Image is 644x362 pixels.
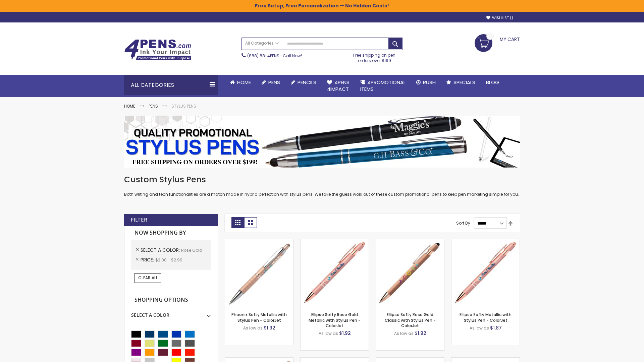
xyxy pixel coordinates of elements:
[456,220,470,226] label: Sort By
[124,75,218,95] div: All Categories
[225,239,293,244] a: Phoenix Softy Metallic with Stylus Pen - ColorJet-Rose gold
[355,75,411,97] a: 4PROMOTIONALITEMS
[124,116,520,168] img: Stylus Pens
[231,217,244,228] strong: Grid
[453,79,475,86] span: Specials
[309,312,361,328] a: Ellipse Softy Rose Gold Metallic with Stylus Pen - ColorJet
[247,53,302,59] span: - Call Now!
[411,75,441,90] a: Rush
[301,239,369,307] img: Ellipse Softy Rose Gold Metallic with Stylus Pen - ColorJet-Rose Gold
[141,247,181,253] span: Select A Color
[124,174,520,185] h1: Custom Stylus Pens
[451,239,520,244] a: Ellipse Softy Metallic with Stylus Pen - ColorJet-Rose Gold
[481,75,504,90] a: Blog
[131,226,211,240] strong: Now Shopping by
[394,330,414,336] span: As low as
[385,312,436,328] a: Ellipse Softy Rose Gold Classic with Stylus Pen - ColorJet
[322,75,355,97] a: 4Pens4impact
[285,75,322,90] a: Pencils
[256,75,285,90] a: Pens
[301,239,369,244] a: Ellipse Softy Rose Gold Metallic with Stylus Pen - ColorJet-Rose Gold
[470,325,489,331] span: As low as
[360,79,406,93] span: 4PROMOTIONAL ITEMS
[451,239,520,307] img: Ellipse Softy Metallic with Stylus Pen - ColorJet-Rose Gold
[376,239,444,244] a: Ellipse Softy Rose Gold Classic with Stylus Pen - ColorJet-Rose Gold
[264,324,275,331] span: $1.92
[149,103,158,109] a: Pens
[245,41,279,46] span: All Categories
[460,312,512,323] a: Ellipse Softy Metallic with Stylus Pen - ColorJet
[242,38,282,49] a: All Categories
[135,273,161,283] a: Clear All
[346,50,403,63] div: Free shipping on pen orders over $199
[225,239,293,307] img: Phoenix Softy Metallic with Stylus Pen - ColorJet-Rose gold
[124,174,520,197] div: Both writing and tech functionalities are a match made in hybrid perfection with stylus pens. We ...
[131,293,211,307] strong: Shopping Options
[155,257,182,263] span: $2.00 - $2.99
[225,75,256,90] a: Home
[237,79,251,86] span: Home
[423,79,436,86] span: Rush
[327,79,350,93] span: 4Pens 4impact
[138,275,158,281] span: Clear All
[141,256,155,263] span: Price
[131,307,211,318] div: Select A Color
[319,330,338,336] span: As low as
[124,39,191,61] img: 4Pens Custom Pens and Promotional Products
[181,247,202,253] span: Rose Gold
[490,324,502,331] span: $1.87
[231,312,287,323] a: Phoenix Softy Metallic with Stylus Pen - ColorJet
[131,216,147,224] strong: Filter
[339,330,351,337] span: $1.92
[486,79,499,86] span: Blog
[376,239,444,307] img: Ellipse Softy Rose Gold Classic with Stylus Pen - ColorJet-Rose Gold
[268,79,280,86] span: Pens
[247,53,279,59] a: (888) 88-4PENS
[171,103,196,109] strong: Stylus Pens
[243,325,263,331] span: As low as
[124,103,135,109] a: Home
[298,79,316,86] span: Pencils
[486,15,513,20] a: Wishlist
[415,330,426,337] span: $1.92
[441,75,481,90] a: Specials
